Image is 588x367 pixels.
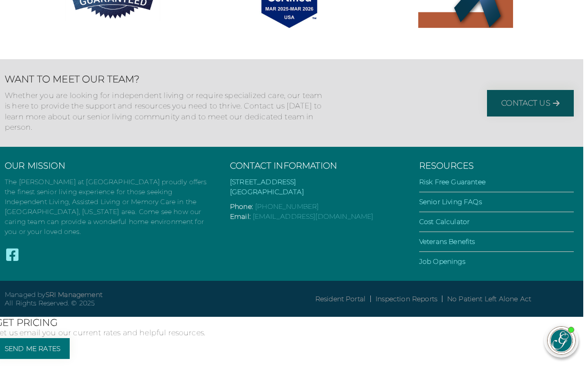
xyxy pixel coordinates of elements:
a: Job Openings [419,257,465,266]
a: Contact Us [487,90,574,116]
h3: Resources [419,161,574,171]
a: [STREET_ADDRESS][GEOGRAPHIC_DATA] [230,178,304,196]
p: Whether you are looking for independent living or require specialized care, our team is here to p... [5,90,327,133]
span: Phone: [230,202,253,211]
p: The [PERSON_NAME] at [GEOGRAPHIC_DATA] proudly offers the finest senior living experience for tho... [5,177,211,237]
a: Risk Free Guarantee [419,178,486,186]
a: Senior Living FAQs [419,197,482,206]
h3: Our Mission [5,161,211,171]
a: [EMAIL_ADDRESS][DOMAIN_NAME] [253,212,373,221]
a: SRI Management [46,290,102,299]
a: Veterans Benefits [419,237,475,246]
span: Email: [230,212,251,221]
h3: Contact Information [230,161,400,171]
a: Resident Portal [315,295,366,303]
h2: Want to Meet Our Team? [5,73,327,85]
p: Managed by All Rights Reserved. © 2025 [5,290,289,307]
a: [PHONE_NUMBER] [255,202,319,211]
a: No Patient Left Alone Act [447,295,531,303]
img: avatar [548,327,575,354]
a: Cost Calculator [419,217,469,226]
a: Inspection Reports [376,295,437,303]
